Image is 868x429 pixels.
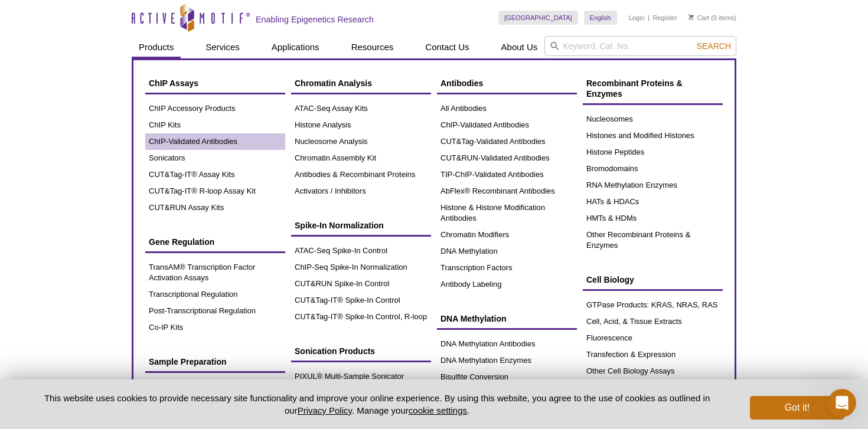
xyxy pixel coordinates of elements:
a: Transcription Factors [437,260,577,276]
button: cookie settings [409,405,467,415]
a: TransAM® Transcription Factor Activation Assays [145,259,285,286]
a: DNA Methylation [437,307,577,330]
a: DNA Methylation [437,243,577,260]
a: GTPase Products: KRAS, NRAS, RAS [583,297,723,313]
a: Applications [265,36,327,58]
li: (0 items) [688,11,736,25]
a: ChIP-Validated Antibodies [145,133,285,150]
span: ChIP Assays [149,78,198,88]
a: Cell Biology [583,268,723,291]
a: PIXUL® Multi-Sample Sonicator [291,368,431,385]
a: DNA Methylation Antibodies [437,336,577,352]
a: Sonicators [145,150,285,166]
a: Chromatin Analysis [291,72,431,94]
a: Recombinant Proteins & Enzymes [583,72,723,105]
span: Antibodies [440,78,483,88]
a: Histone Peptides [583,144,723,161]
a: ATAC-Seq Assay Kits [291,100,431,117]
a: CUT&Tag-IT® Assay Kits [145,166,285,183]
a: ATAC-Seq Spike-In Control [291,243,431,259]
a: Bisulfite Conversion [437,369,577,385]
span: Gene Regulation [149,237,214,247]
a: Other Recombinant Proteins & Enzymes [583,227,723,254]
a: CUT&Tag-Validated Antibodies [437,133,577,150]
span: Cell Biology [586,275,634,284]
a: Privacy Policy [298,405,352,415]
button: Search [693,41,735,51]
a: All Antibodies [437,100,577,117]
iframe: Intercom live chat [828,389,856,417]
a: About Us [494,36,545,58]
a: Chromatin Modifiers [437,227,577,243]
a: Services [198,36,247,58]
span: Spike-In Normalization [295,221,384,230]
h2: Enabling Epigenetics Research [256,14,374,25]
a: Transcriptional Regulation [145,286,285,303]
a: Sample Preparation [145,351,285,373]
a: ChIP Kits [145,117,285,133]
a: Transfection & Expression [583,346,723,363]
a: DNA Methylation Enzymes [437,352,577,369]
a: ChIP-Validated Antibodies [437,117,577,133]
a: CUT&Tag-IT® Spike-In Control, R-loop [291,309,431,325]
span: DNA Methylation [440,314,506,323]
a: Histones and Modified Histones [583,127,723,144]
img: Your Cart [688,14,694,20]
a: Histone Analysis [291,117,431,133]
a: ChIP-Seq Spike-In Normalization [291,259,431,276]
a: ChIP Accessory Products [145,100,285,117]
span: Sonication Products [295,346,375,356]
a: CUT&RUN Assay Kits [145,199,285,216]
a: Cell, Acid, & Tissue Extracts [583,313,723,330]
button: Got it! [750,396,844,420]
a: Tissue Prep for NGS Assays [145,379,285,395]
a: Sonication Products [291,340,431,362]
input: Keyword, Cat. No. [544,36,736,56]
a: CUT&Tag-IT® Spike-In Control [291,292,431,309]
a: CUT&RUN Spike-In Control [291,276,431,292]
span: Sample Preparation [149,357,227,366]
a: Antibodies & Recombinant Proteins [291,166,431,183]
a: ChIP Assays [145,72,285,94]
a: TIP-ChIP-Validated Antibodies [437,166,577,183]
a: Post-Transcriptional Regulation [145,303,285,319]
a: Bromodomains [583,161,723,177]
a: Resources [344,36,401,58]
a: HMTs & HDMs [583,210,723,227]
a: Gene Regulation [145,231,285,253]
span: Recombinant Proteins & Enzymes [586,78,683,99]
a: Spike-In Normalization [291,214,431,237]
span: Chromatin Analysis [295,78,372,88]
a: Antibodies [437,72,577,94]
li: | [648,11,650,25]
a: Products [132,36,181,58]
a: Cart [688,14,709,22]
a: RNA Methylation Enzymes [583,177,723,194]
a: Register [652,14,677,22]
a: English [584,11,617,25]
a: Nucleosomes [583,111,723,127]
a: Login [629,14,645,22]
a: Co-IP Kits [145,319,285,336]
a: Nucleosome Analysis [291,133,431,150]
p: This website uses cookies to provide necessary site functionality and improve your online experie... [24,392,730,417]
a: AbFlex® Recombinant Antibodies [437,183,577,199]
a: Other Cell Biology Assays [583,363,723,379]
a: Antibody Labeling [437,276,577,293]
a: Contact Us [418,36,476,58]
a: Fluorescence [583,330,723,346]
a: Chromatin Assembly Kit [291,150,431,166]
span: Search [697,41,731,51]
a: Activators / Inhibitors [291,183,431,199]
a: HATs & HDACs [583,194,723,210]
a: [GEOGRAPHIC_DATA] [498,11,578,25]
a: Histone & Histone Modification Antibodies [437,199,577,227]
a: CUT&Tag-IT® R-loop Assay Kit [145,183,285,199]
a: CUT&RUN-Validated Antibodies [437,150,577,166]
